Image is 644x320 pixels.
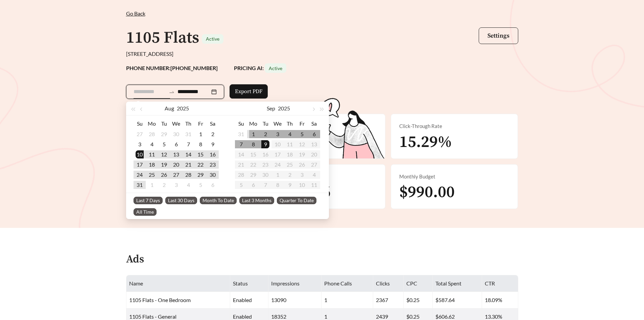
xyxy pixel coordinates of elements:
div: 7 [237,140,245,148]
td: 2025-07-29 [158,129,170,139]
td: 2025-09-06 [207,180,219,190]
div: 17 [136,161,144,169]
div: 21 [184,161,192,169]
th: Tu [158,118,170,129]
td: 2025-09-09 [259,139,271,149]
td: 2025-08-01 [194,129,207,139]
span: to [169,89,175,95]
td: 18.09% [482,292,518,308]
td: 2025-08-08 [194,139,207,149]
td: 2025-08-06 [170,139,182,149]
th: Sa [207,118,219,129]
h4: Ads [126,254,144,265]
div: 16 [209,150,217,158]
div: 28 [148,130,156,138]
td: 2025-08-17 [134,159,146,170]
td: 2025-09-03 [170,180,182,190]
strong: PRICING AI: [234,65,286,71]
div: 1 [196,130,205,138]
td: 2025-09-05 [296,129,308,139]
td: 2025-08-03 [134,139,146,149]
td: 2025-07-31 [182,129,194,139]
td: 2025-09-01 [247,129,259,139]
td: 2025-09-05 [194,180,207,190]
td: 2025-08-21 [182,159,194,170]
th: Status [230,275,268,292]
div: 29 [196,171,205,179]
td: 2025-09-03 [271,129,284,139]
td: 2025-09-06 [308,129,320,139]
div: 2 [160,181,168,189]
td: 2025-08-12 [158,149,170,159]
td: 2025-07-30 [170,129,182,139]
strong: PHONE NUMBER: [PHONE_NUMBER] [126,65,218,71]
div: Monthly Budget [399,173,509,180]
td: 2025-08-02 [207,129,219,139]
div: 2 [261,130,269,138]
td: 2025-08-18 [146,159,158,170]
div: 9 [209,140,217,148]
td: 2025-08-04 [146,139,158,149]
td: 2367 [373,292,404,308]
div: 28 [184,171,192,179]
td: $587.64 [433,292,482,308]
th: Tu [259,118,271,129]
div: 14 [184,150,192,158]
span: swap-right [169,89,175,95]
th: Mo [146,118,158,129]
th: Clicks [373,275,404,292]
td: 2025-08-09 [207,139,219,149]
td: 2025-08-29 [194,170,207,180]
div: 6 [209,181,217,189]
td: 2025-08-27 [170,170,182,180]
span: Last 3 Months [239,197,274,204]
div: 8 [196,140,205,148]
th: Fr [296,118,308,129]
span: 1105 Flats - General [129,313,176,320]
div: 19 [160,161,168,169]
div: [STREET_ADDRESS] [126,50,518,58]
div: 20 [172,161,180,169]
td: 2025-08-15 [194,149,207,159]
th: We [271,118,284,129]
td: 2025-08-07 [182,139,194,149]
th: We [170,118,182,129]
div: 22 [196,161,205,169]
button: Export PDF [230,84,268,99]
div: 1 [249,130,257,138]
td: 2025-08-20 [170,159,182,170]
div: 5 [160,140,168,148]
th: Name [126,275,231,292]
div: 26 [160,171,168,179]
span: 1105 Flats - One Bedroom [129,297,191,303]
div: 31 [184,130,192,138]
td: 2025-08-16 [207,149,219,159]
td: 2025-07-28 [146,129,158,139]
td: 1 [321,292,373,308]
td: 2025-08-31 [235,129,247,139]
td: 2025-09-07 [235,139,247,149]
div: 23 [209,161,217,169]
button: Aug [165,102,174,115]
th: Su [235,118,247,129]
div: 11 [148,150,156,158]
div: 5 [298,130,306,138]
div: 2 [209,130,217,138]
div: 30 [172,130,180,138]
td: 2025-08-14 [182,149,194,159]
span: Month To Date [200,197,237,204]
td: 2025-09-02 [158,180,170,190]
div: 30 [209,171,217,179]
span: $990.00 [399,182,455,202]
button: Settings [479,27,518,44]
div: Click-Through Rate [399,122,509,130]
td: 2025-08-11 [146,149,158,159]
div: 7 [184,140,192,148]
td: 2025-08-22 [194,159,207,170]
div: 24 [136,171,144,179]
span: CTR [485,280,495,286]
span: Active [269,65,282,71]
td: 13090 [268,292,321,308]
td: 2025-08-10 [134,149,146,159]
td: 2025-08-25 [146,170,158,180]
